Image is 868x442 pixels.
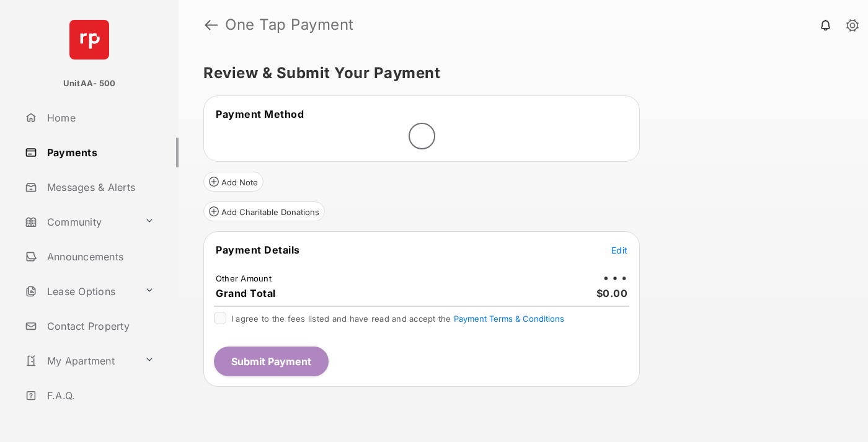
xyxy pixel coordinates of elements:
[20,242,179,272] a: Announcements
[63,77,116,90] p: UnitAA- 500
[20,138,179,167] a: Payments
[611,245,627,255] span: Edit
[611,244,627,256] button: Edit
[20,276,139,306] a: Lease Options
[214,347,329,376] button: Submit Payment
[203,172,263,192] button: Add Note
[203,201,325,221] button: Add Charitable Donations
[20,381,179,410] a: F.A.Q.
[454,314,564,324] button: I agree to the fees listed and have read and accept the
[20,172,179,202] a: Messages & Alerts
[216,244,300,256] span: Payment Details
[215,273,272,284] td: Other Amount
[596,287,628,299] span: $0.00
[216,287,276,299] span: Grand Total
[216,108,304,120] span: Payment Method
[69,20,109,60] img: svg+xml;base64,PHN2ZyB4bWxucz0iaHR0cDovL3d3dy53My5vcmcvMjAwMC9zdmciIHdpZHRoPSI2NCIgaGVpZ2h0PSI2NC...
[20,346,139,376] a: My Apartment
[203,66,833,81] h5: Review & Submit Your Payment
[231,314,564,324] span: I agree to the fees listed and have read and accept the
[225,17,354,32] strong: One Tap Payment
[20,207,139,237] a: Community
[20,311,179,341] a: Contact Property
[20,103,179,133] a: Home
